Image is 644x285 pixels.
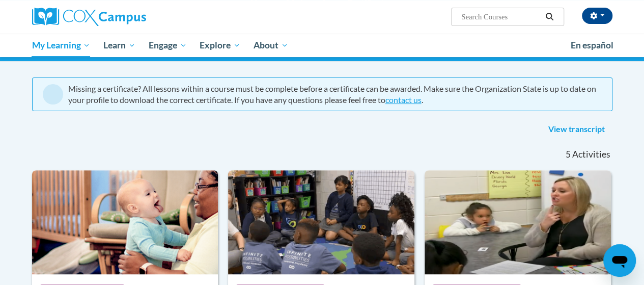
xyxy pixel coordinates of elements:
a: contact us [385,95,422,105]
input: Search Courses [460,11,542,23]
img: Course Logo [228,170,414,274]
div: Main menu [24,34,620,57]
a: Learn [97,34,142,57]
button: Account Settings [582,8,612,24]
img: Course Logo [425,170,611,274]
span: Learn [103,39,135,51]
a: About [247,34,295,57]
span: About [254,39,288,51]
a: Explore [193,34,247,57]
button: Search [542,11,557,23]
img: Course Logo [32,170,218,274]
img: Cox Campus [32,8,146,26]
span: Activities [572,149,610,160]
a: En español [564,35,620,56]
span: 5 [565,149,570,160]
a: View transcript [541,121,612,138]
div: Missing a certificate? All lessons within a course must be complete before a certificate can be a... [68,83,602,106]
span: My Learning [32,39,90,51]
iframe: Button to launch messaging window [603,244,636,277]
span: En español [571,40,613,50]
a: Engage [142,34,193,57]
span: Engage [149,39,187,51]
a: My Learning [25,34,97,57]
span: Explore [200,39,240,51]
a: Cox Campus [32,8,215,26]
